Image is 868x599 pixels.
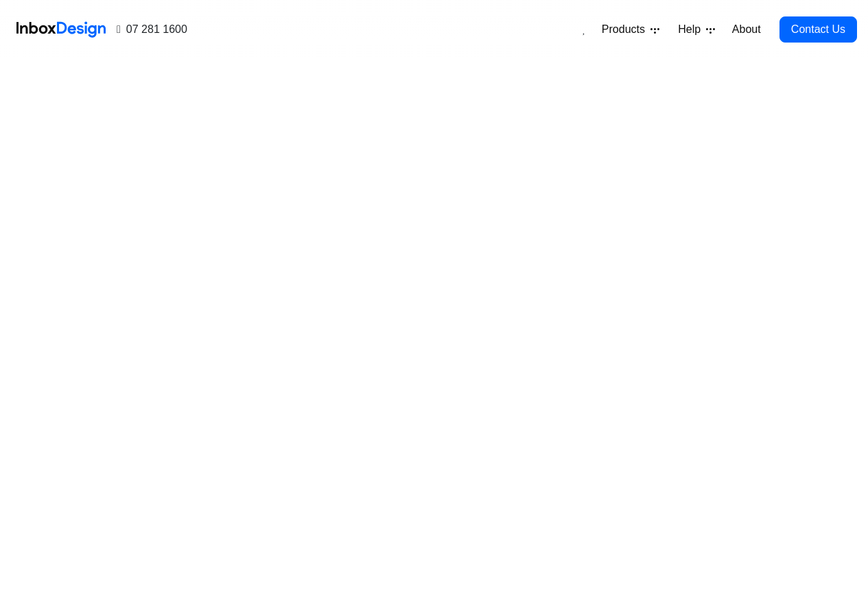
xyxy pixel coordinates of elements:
a: Products [595,16,664,43]
a: 07 281 1600 [117,21,185,38]
a: Help [671,16,718,43]
a: About [726,16,764,43]
span: Help [677,21,704,38]
a: Contact Us [779,16,857,43]
span: Products [600,21,649,38]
